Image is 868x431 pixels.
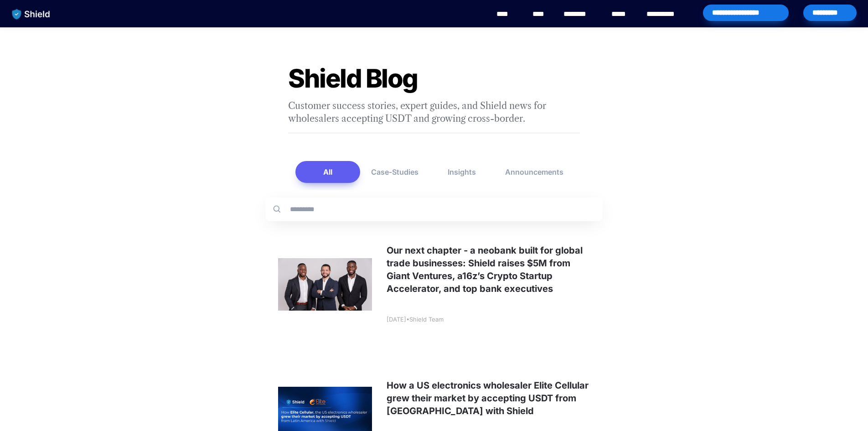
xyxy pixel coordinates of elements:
[288,100,548,124] span: Customer success stories, expert guides, and Shield news for wholesalers accepting USDT and growi...
[295,161,360,183] button: All
[288,63,418,94] span: Shield Blog
[362,161,428,183] button: Case-Studies
[8,5,55,24] img: website logo
[496,161,573,183] button: Announcements
[429,161,494,183] button: Insights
